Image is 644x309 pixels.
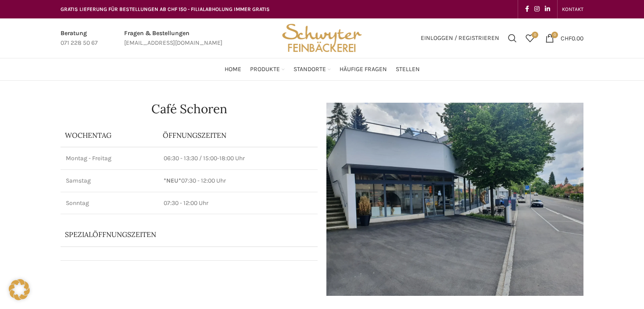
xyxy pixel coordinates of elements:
p: Wochentag [65,130,154,140]
a: 0 [521,29,539,47]
span: Home [225,65,241,74]
a: Site logo [279,34,365,41]
p: Samstag [66,176,153,185]
div: Secondary navigation [558,0,588,18]
a: Home [225,61,241,78]
bdi: 0.00 [561,34,583,42]
a: Linkedin social link [542,3,553,15]
a: Standorte [293,61,331,78]
p: Montag - Freitag [66,154,153,163]
a: Suchen [504,29,521,47]
a: Instagram social link [532,3,542,15]
span: CHF [561,34,572,42]
span: KONTAKT [562,6,583,12]
p: Sonntag [66,199,153,208]
p: ÖFFNUNGSZEITEN [163,130,313,140]
a: Facebook social link [522,3,532,15]
p: 07:30 - 12:00 Uhr [164,199,312,208]
a: Infobox link [124,29,222,48]
a: Stellen [396,61,420,78]
a: Einloggen / Registrieren [416,29,504,47]
a: 0 CHF0.00 [541,29,588,47]
span: 0 [532,32,538,38]
a: Infobox link [61,29,98,48]
p: 06:30 - 13:30 / 15:00-18:00 Uhr [164,154,312,163]
span: Einloggen / Registrieren [421,35,499,41]
p: 07:30 - 12:00 Uhr [164,176,312,185]
span: 0 [551,32,558,38]
span: Stellen [396,65,420,74]
img: Bäckerei Schwyter [279,18,365,58]
h1: Café Schoren [61,103,318,115]
div: Main navigation [56,61,588,78]
a: Häufige Fragen [340,61,387,78]
span: Produkte [250,65,280,74]
a: KONTAKT [562,0,583,18]
a: Produkte [250,61,285,78]
div: Meine Wunschliste [521,29,539,47]
span: Häufige Fragen [340,65,387,74]
span: GRATIS LIEFERUNG FÜR BESTELLUNGEN AB CHF 150 - FILIALABHOLUNG IMMER GRATIS [61,6,270,12]
p: Spezialöffnungszeiten [65,230,289,239]
span: Standorte [293,65,326,74]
